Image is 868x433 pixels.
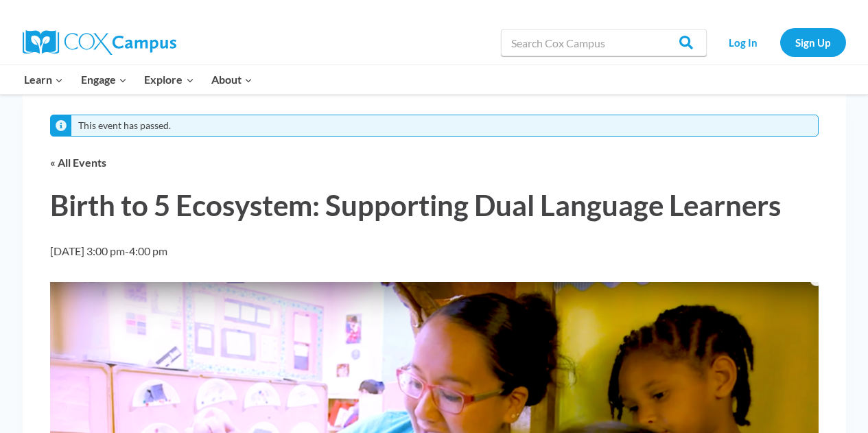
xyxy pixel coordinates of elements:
[72,65,136,94] button: Child menu of Engage
[16,65,73,94] button: Child menu of Learn
[501,29,707,56] input: Search Cox Campus
[714,28,773,56] a: Log In
[50,242,167,260] h2: -
[129,244,167,257] span: 4:00 pm
[23,30,176,55] img: Cox Campus
[136,65,203,94] button: Child menu of Explore
[50,156,106,169] a: « All Events
[780,28,846,56] a: Sign Up
[16,65,261,94] nav: Primary Navigation
[714,28,846,56] nav: Secondary Navigation
[78,120,171,132] li: This event has passed.
[50,244,125,257] span: [DATE] 3:00 pm
[202,65,261,94] button: Child menu of About
[50,186,819,226] h1: Birth to 5 Ecosystem: Supporting Dual Language Learners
